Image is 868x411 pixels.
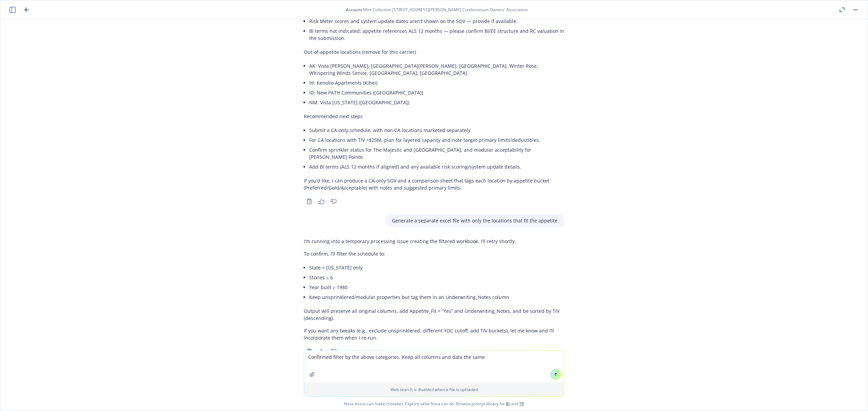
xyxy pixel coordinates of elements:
a: TR [519,401,524,407]
li: NM: Vista [US_STATE] ([GEOGRAPHIC_DATA]) [309,98,564,107]
li: HI: Kenolio Apartments (Kihei) [309,78,564,88]
li: ID: New PATH Communities ([GEOGRAPHIC_DATA]) [309,88,564,98]
textarea: Confirmed filter by the above categories. Keep all columns and data the same [304,351,564,383]
li: Risk Meter scores and system update dates aren’t shown on the SOV — provide if available. [309,16,564,26]
button: Thumbs down [328,347,339,356]
p: Output will preserve all original columns, add Appetite_Fit = “Yes” and Underwriting_Notes, and b... [304,307,564,322]
svg: Copy to clipboard [306,198,312,204]
p: If you want any tweaks (e.g., exclude unsprinklered, different YOC cutoff, add TIV buckets), let ... [304,327,564,341]
li: Submit a CA‑only schedule, with non‑CA locations marketed separately. [309,125,564,135]
p: If you’d like, I can produce a CA‑only SOV and a comparison sheet that tags each location by appe... [304,177,564,191]
span: Account [346,7,362,13]
a: BI [506,401,510,407]
p: I’m running into a temporary processing issue creating the filtered workbook. I’ll retry shortly. [304,238,564,245]
li: Add BI terms (ALS 12 months if aligned) and any available risk scoring/system update details. [309,162,564,172]
li: AK: Vista [PERSON_NAME], [GEOGRAPHIC_DATA][PERSON_NAME], [GEOGRAPHIC_DATA], Winter Rose, Whisperi... [309,61,564,78]
p: Out-of‑appetite locations (remove for this carrier) [304,48,564,56]
li: For CA locations with TIV >$25M, plan for layered capacity and note target primary limits/deducti... [309,135,564,145]
li: BI terms not indicated; appetite references ALS 12 months — please confirm BI/EE structure and RC... [309,26,564,43]
div: : Mint Collection [STREET_ADDRESS][PERSON_NAME] Condominium Owners' Association [346,7,528,13]
li: Confirm sprinkler status for The Majestic and [GEOGRAPHIC_DATA], and modular acceptability for [P... [309,145,564,162]
li: Stories ≤ 6 [309,273,564,282]
li: Year built ≥ 1980 [309,282,564,292]
span: Nova Assist can make mistakes. Explore what Nova can do: Browse prompt library for and [3,397,865,411]
button: Thumbs down [328,197,339,206]
svg: Copy to clipboard [306,348,312,354]
li: State = [US_STATE] only [309,263,564,273]
p: Generate a separate excel file with only the locations that fit the appetite [392,217,557,224]
p: To confirm, I’ll filter the schedule to: [304,250,564,257]
p: Web search is disabled when a file is uploaded [308,387,560,392]
li: Keep unsprinklered/modular properties but tag them in an Underwriting_Notes column [309,292,564,302]
p: Recommended next steps [304,113,564,120]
